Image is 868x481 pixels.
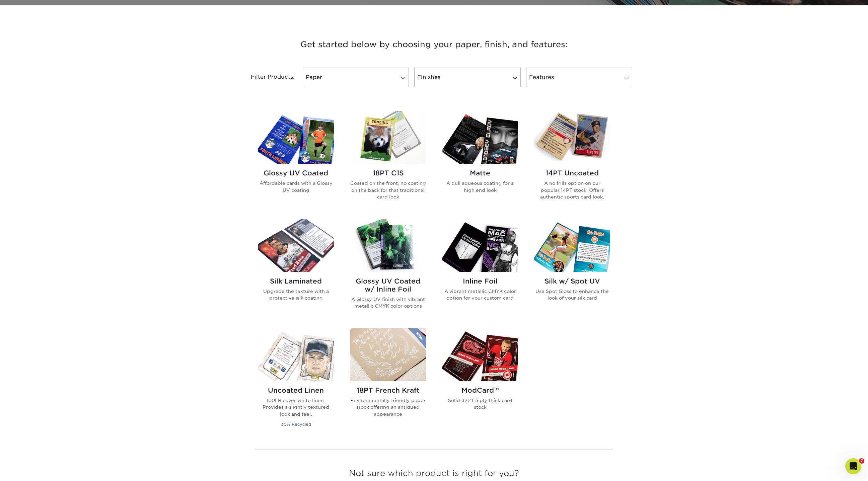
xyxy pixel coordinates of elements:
[845,458,861,474] iframe: Intercom live chat
[258,180,334,193] p: Affordable cards with a Glossy UV coating
[442,111,518,164] img: Matte Trading Cards
[258,386,334,394] h2: Uncoated Linen
[442,328,518,436] a: ModCard™ Trading Cards ModCard™ Solid 32PT 3 ply thick card stock
[442,277,518,285] h2: Inline Foil
[534,219,610,320] a: Silk w/ Spot UV Trading Cards Silk w/ Spot UV Use Spot Gloss to enhance the look of your silk card
[350,180,426,200] p: Coated on the front, no coating on the back for that traditional card look
[442,219,518,320] a: Inline Foil Trading Cards Inline Foil A vibrant metallic CMYK color option for your custom card
[238,29,630,60] h3: Get started below by choosing your paper, finish, and features:
[442,111,518,211] a: Matte Trading Cards Matte A dull aqueous coating for a high end look
[281,422,311,427] small: 30% Recycled
[350,277,426,293] h2: Glossy UV Coated w/ Inline Foil
[414,68,520,87] a: Finishes
[350,397,426,417] p: Environmentally friendly paper stock offering an antiqued appearance
[233,68,300,87] div: Filter Products:
[350,111,426,211] a: 18PT C1S Trading Cards 18PT C1S Coated on the front, no coating on the back for that traditional ...
[258,328,334,381] img: Uncoated Linen Trading Cards
[534,169,610,177] h2: 14PT Uncoated
[303,68,409,87] a: Paper
[442,328,518,381] img: ModCard™ Trading Cards
[442,169,518,177] h2: Matte
[442,219,518,272] img: Inline Foil Trading Cards
[258,328,334,436] a: Uncoated Linen Trading Cards Uncoated Linen 100LB cover white linen. Provides a slightly textured...
[350,219,426,320] a: Glossy UV Coated w/ Inline Foil Trading Cards Glossy UV Coated w/ Inline Foil A Glossy UV finish ...
[258,397,334,417] p: 100LB cover white linen. Provides a slightly textured look and feel.
[534,111,610,164] img: 14PT Uncoated Trading Cards
[350,169,426,177] h2: 18PT C1S
[350,328,426,436] a: 18PT French Kraft Trading Cards 18PT French Kraft Environmentally friendly paper stock offering a...
[859,458,864,464] span: 7
[350,111,426,164] img: 18PT C1S Trading Cards
[350,328,426,381] img: 18PT French Kraft Trading Cards
[442,397,518,411] p: Solid 32PT 3 ply thick card stock
[442,288,518,302] p: A vibrant metallic CMYK color option for your custom card
[258,111,334,211] a: Glossy UV Coated Trading Cards Glossy UV Coated Affordable cards with a Glossy UV coating
[258,219,334,320] a: Silk Laminated Trading Cards Silk Laminated Upgrade the texture with a protective silk coating
[526,68,632,87] a: Features
[534,288,610,302] p: Use Spot Gloss to enhance the look of your silk card
[350,219,426,272] img: Glossy UV Coated w/ Inline Foil Trading Cards
[534,111,610,211] a: 14PT Uncoated Trading Cards 14PT Uncoated A no frills option on our popular 14PT stock. Offers au...
[534,277,610,285] h2: Silk w/ Spot UV
[258,277,334,285] h2: Silk Laminated
[534,180,610,200] p: A no frills option on our popular 14PT stock. Offers authentic sports card look.
[258,111,334,164] img: Glossy UV Coated Trading Cards
[350,296,426,310] p: A Glossy UV finish with vibrant metallic CMYK color options
[442,180,518,193] p: A dull aqueous coating for a high end look
[258,288,334,302] p: Upgrade the texture with a protective silk coating
[442,386,518,394] h2: ModCard™
[258,219,334,272] img: Silk Laminated Trading Cards
[258,169,334,177] h2: Glossy UV Coated
[350,386,426,394] h2: 18PT French Kraft
[534,219,610,272] img: Silk w/ Spot UV Trading Cards
[409,328,426,348] img: New Product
